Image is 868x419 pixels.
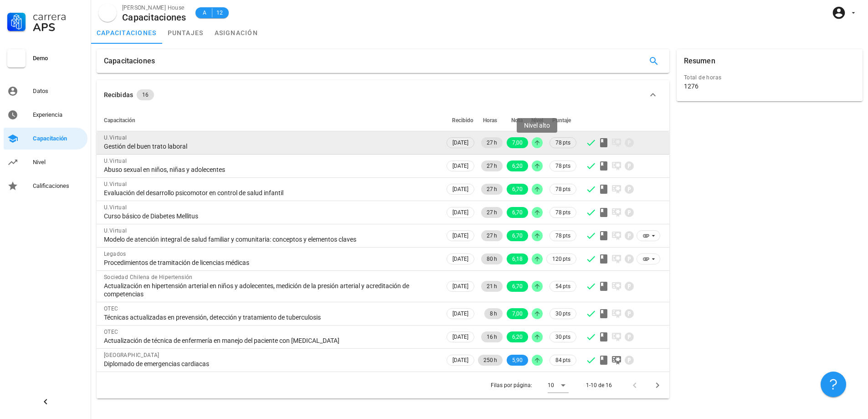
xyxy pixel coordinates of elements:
span: 6,70 [512,184,523,195]
div: Evaluación del desarrollo psicomotor en control de salud infantil [104,189,437,197]
button: Recibidas 16 [97,80,669,109]
div: Capacitación [33,135,84,142]
span: [DATE] [452,309,468,319]
div: Nivel [33,159,84,166]
div: Abuso sexual en niños, niñas y adolecentes [104,166,437,174]
a: Nivel [4,151,87,173]
span: 78 pts [555,161,570,171]
span: [DATE] [452,184,468,194]
div: Técnicas actualizadas en prevensión, detección y tratamiento de tuberculosis [104,313,437,321]
div: Gestión del buen trato laboral [104,142,437,150]
div: Actualización de técnica de enfermería en manejo del paciente con [MEDICAL_DATA] [104,336,437,345]
div: Actualización en hipertensión arterial en niños y adolecentes, medición de la presión arterial y ... [104,282,437,298]
span: 7,00 [512,137,523,148]
span: 78 pts [555,185,570,194]
span: 27 h [487,137,497,148]
span: 78 pts [555,208,570,217]
th: Nota [504,109,530,131]
span: U.Virtual [104,228,127,234]
span: [DATE] [452,332,468,342]
span: 27 h [487,230,497,241]
div: Demo [33,55,84,62]
span: Nivel [531,117,543,124]
div: Diplomado de emergencias cardiacas [104,360,437,368]
span: 30 pts [555,332,570,341]
span: 250 h [483,355,497,366]
span: 80 h [487,253,497,264]
span: [DATE] [452,254,468,264]
span: U.Virtual [104,181,127,187]
span: Capacitación [104,117,135,124]
div: Carrera [33,11,84,22]
a: Calificaciones [4,175,87,197]
span: 16 h [487,331,497,342]
span: U.Virtual [104,158,127,164]
span: Recibido [452,117,473,124]
span: A [201,8,208,17]
div: Procedimientos de tramitación de licencias médicas [104,259,437,267]
div: Experiencia [33,111,84,119]
th: Horas [476,109,504,131]
span: U.Virtual [104,204,127,211]
span: OTEC [104,305,118,312]
span: 78 pts [555,138,570,147]
span: [GEOGRAPHIC_DATA] [104,352,159,358]
span: [DATE] [452,231,468,241]
div: 10 [548,381,554,389]
th: Recibido [445,109,476,131]
span: 6,20 [512,331,523,342]
span: 16 [142,89,149,100]
div: 1276 [684,82,699,90]
button: Página siguiente [649,377,666,393]
div: avatar [98,4,117,22]
div: Capacitaciones [104,49,155,73]
div: Modelo de atención integral de salud familiar y comunitaria: conceptos y elementos claves [104,235,437,243]
span: Puntaje [552,117,571,124]
span: 6,70 [512,281,523,292]
span: 27 h [487,184,497,195]
span: U.Virtual [104,134,127,141]
span: 27 h [487,160,497,171]
span: 78 pts [555,231,570,240]
span: Sociedad Chilena de Hipertensión [104,274,193,280]
span: 54 pts [555,282,570,291]
div: Recibidas [104,90,133,100]
span: 6,20 [512,160,523,171]
span: [DATE] [452,161,468,171]
div: Calificaciones [33,182,84,190]
span: 27 h [487,207,497,218]
span: 30 pts [555,309,570,318]
div: Resumen [684,49,715,73]
th: Puntaje [544,109,578,131]
a: asignación [209,22,264,44]
div: Filas por página: [491,372,569,398]
th: Capacitación [97,109,445,131]
span: Horas [483,117,497,124]
span: 6,18 [512,253,523,264]
span: 5,90 [512,355,523,366]
div: 10Filas por página: [548,378,569,393]
a: Datos [4,80,87,102]
span: Legados [104,251,126,257]
a: Capacitación [4,128,87,150]
span: 21 h [487,281,497,292]
span: [DATE] [452,281,468,291]
span: OTEC [104,329,118,335]
div: APS [33,22,84,33]
span: [DATE] [452,207,468,217]
div: [PERSON_NAME] House [122,3,186,12]
span: [DATE] [452,138,468,148]
span: 6,70 [512,207,523,218]
div: 1-10 de 16 [586,381,612,389]
span: 7,00 [512,308,523,319]
span: 8 h [490,308,497,319]
span: 84 pts [555,356,570,365]
div: Curso básico de Diabetes Mellitus [104,212,437,220]
a: puntajes [162,22,209,44]
span: Nota [511,117,523,124]
a: capacitaciones [91,22,162,44]
div: Datos [33,88,84,95]
div: Capacitaciones [122,12,186,22]
span: 12 [216,8,223,17]
span: 6,70 [512,230,523,241]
